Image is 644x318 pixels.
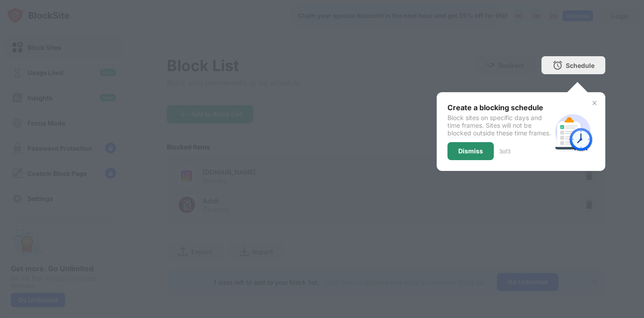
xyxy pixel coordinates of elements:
div: Schedule [566,62,595,69]
div: Dismiss [458,148,483,155]
div: Block sites on specific days and time frames. Sites will not be blocked outside these time frames. [447,114,551,137]
img: schedule.svg [551,110,595,153]
div: 3 of 3 [499,148,510,155]
img: x-button.svg [591,99,598,107]
div: Create a blocking schedule [447,103,551,112]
